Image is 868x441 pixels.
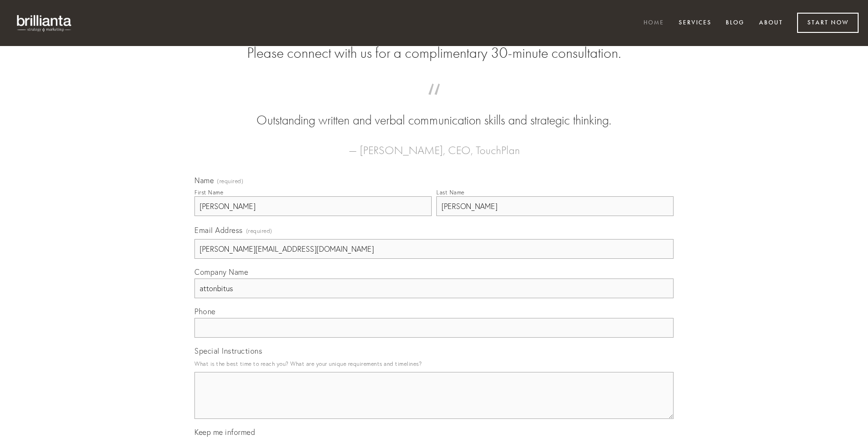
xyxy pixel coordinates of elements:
[209,130,659,160] figcaption: — [PERSON_NAME], CEO, TouchPlan
[194,267,248,277] span: Company Name
[797,13,859,33] a: Start Now
[9,9,80,37] img: brillianta - research, strategy, marketing
[720,15,751,31] a: Blog
[209,93,659,111] span: “
[637,15,670,31] a: Home
[194,307,216,316] span: Phone
[209,93,659,130] blockquote: Outstanding written and verbal communication skills and strategic thinking.
[194,44,674,62] h2: Please connect with us for a complimentary 30-minute consultation.
[673,15,718,31] a: Services
[194,189,223,196] div: First Name
[436,189,465,196] div: Last Name
[217,178,243,184] span: (required)
[194,427,255,437] span: Keep me informed
[194,357,674,370] p: What is the best time to reach you? What are your unique requirements and timelines?
[194,225,243,235] span: Email Address
[194,346,262,356] span: Special Instructions
[753,15,789,31] a: About
[194,176,214,185] span: Name
[246,224,272,237] span: (required)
